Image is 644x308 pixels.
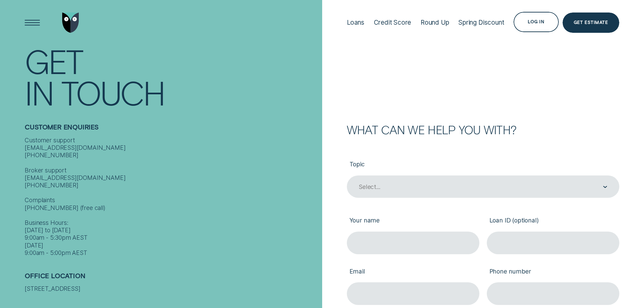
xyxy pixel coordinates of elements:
button: Log in [514,12,558,32]
label: Phone number [487,262,619,282]
div: Credit Score [374,19,411,26]
div: Spring Discount [458,19,504,26]
div: Touch [61,76,165,108]
div: Get [25,45,82,76]
label: Topic [347,155,619,175]
h2: Customer Enquiries [25,123,318,137]
label: Your name [347,211,479,232]
div: Select... [359,183,380,191]
div: Round Up [421,19,449,26]
h1: Get In Touch [25,45,318,108]
div: Customer support [EMAIL_ADDRESS][DOMAIN_NAME] [PHONE_NUMBER] Broker support [EMAIL_ADDRESS][DOMAI... [25,137,318,257]
button: Open Menu [22,13,43,33]
div: Loans [347,19,364,26]
label: Loan ID (optional) [487,211,619,232]
div: [STREET_ADDRESS] [25,285,318,292]
label: Email [347,262,479,282]
img: Wisr [62,13,79,33]
a: Get Estimate [563,13,619,33]
div: In [25,76,53,108]
h2: What can we help you with? [347,124,619,135]
h2: Office Location [25,272,318,285]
